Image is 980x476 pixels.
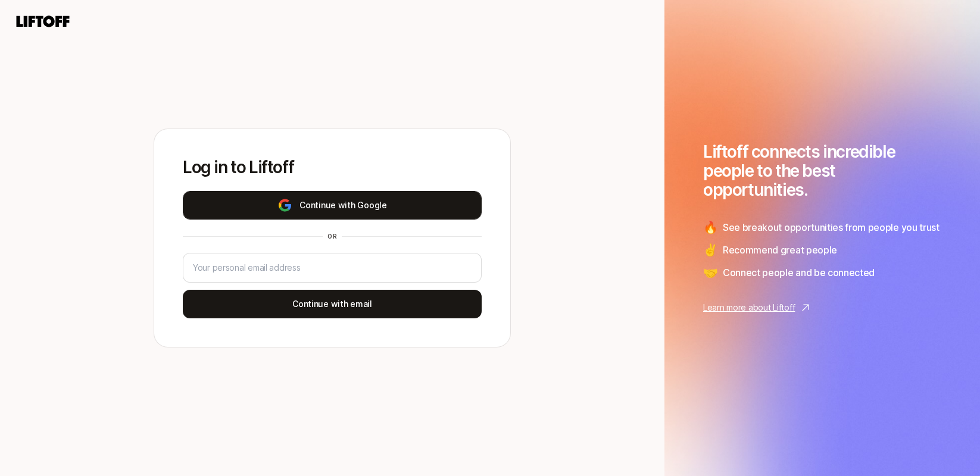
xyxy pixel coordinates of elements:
p: Learn more about Liftoff [703,300,795,315]
div: or [323,231,342,241]
span: Recommend great people [723,242,837,258]
span: 🤝 [703,264,718,281]
button: Continue with email [183,290,482,318]
input: Your personal email address [193,261,472,275]
span: ✌️ [703,241,718,259]
span: Connect people and be connected [723,265,875,280]
a: Learn more about Liftoff [703,300,941,315]
button: Continue with Google [183,191,482,220]
h1: Liftoff connects incredible people to the best opportunities. [703,142,941,199]
span: See breakout opportunities from people you trust [723,220,940,235]
img: google-logo [277,198,292,212]
span: 🔥 [703,218,718,236]
p: Log in to Liftoff [183,158,482,177]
